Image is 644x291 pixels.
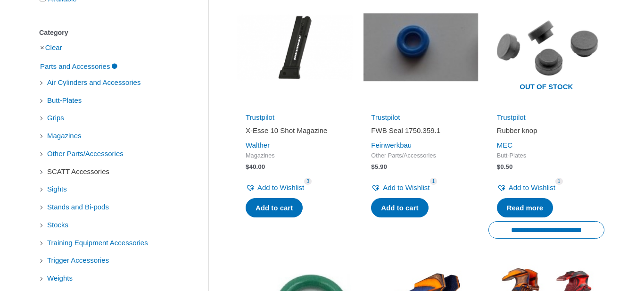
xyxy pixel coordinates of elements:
[246,126,345,135] h2: X-Esse 10 Shot Magazine
[371,163,387,170] bdi: 5.90
[509,183,555,191] span: Add to Wishlist
[371,126,470,139] a: FWB Seal 1750.359.1
[430,178,438,185] span: 1
[246,141,270,149] a: Walther
[246,126,345,139] a: X-Esse 10 Shot Magazine
[46,220,69,228] a: Stocks
[246,181,304,194] a: Add to Wishlist
[46,75,141,91] span: Air Cylinders and Accessories
[371,113,400,121] a: Trustpilot
[495,76,597,98] span: Out of stock
[497,163,513,170] bdi: 0.50
[46,256,110,264] a: Trigger Accessories
[497,126,596,135] h2: Rubber knop
[371,163,375,170] span: $
[46,128,83,144] span: Magazines
[497,126,596,139] a: Rubber knop
[46,92,83,108] span: Butt-Plates
[497,152,596,160] span: Butt-Plates
[46,131,83,139] a: Magazines
[46,113,65,121] a: Grips
[497,113,526,121] a: Trustpilot
[46,167,110,175] a: SCATT Accessories
[497,163,501,170] span: $
[497,181,555,194] a: Add to Wishlist
[46,270,74,286] span: Weights
[257,183,304,191] span: Add to Wishlist
[246,152,345,160] span: Magazines
[246,198,303,218] a: Add to cart: “X-Esse 10 Shot Magazine”
[46,199,110,215] span: Stands and Bi-pods
[46,110,65,126] span: Grips
[46,238,149,246] a: Training Equipment Accessories
[46,252,110,268] span: Trigger Accessories
[555,178,563,185] span: 1
[46,96,83,104] a: Butt-Plates
[39,58,111,75] span: Parts and Accessories
[46,181,68,197] span: Sights
[46,217,69,233] span: Stocks
[371,141,412,149] a: Feinwerkbau
[46,149,124,157] a: Other Parts/Accessories
[46,78,141,86] a: Air Cylinders and Accessories
[371,181,429,194] a: Add to Wishlist
[39,62,118,70] a: Parts and Accessories
[383,183,429,191] span: Add to Wishlist
[46,146,124,162] span: Other Parts/Accessories
[246,163,265,170] bdi: 40.00
[46,164,110,180] span: SCATT Accessories
[371,152,470,160] span: Other Parts/Accessories
[246,113,274,121] a: Trustpilot
[39,26,180,40] div: Category
[45,43,62,51] a: Clear
[46,184,68,192] a: Sights
[497,141,512,149] a: MEC
[246,163,249,170] span: $
[304,178,312,185] span: 3
[371,126,470,135] h2: FWB Seal 1750.359.1
[46,274,74,282] a: Weights
[371,198,428,218] a: Add to cart: “FWB Seal 1750.359.1”
[46,235,149,251] span: Training Equipment Accessories
[46,202,110,210] a: Stands and Bi-pods
[497,198,553,218] a: Read more about “Rubber knop”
